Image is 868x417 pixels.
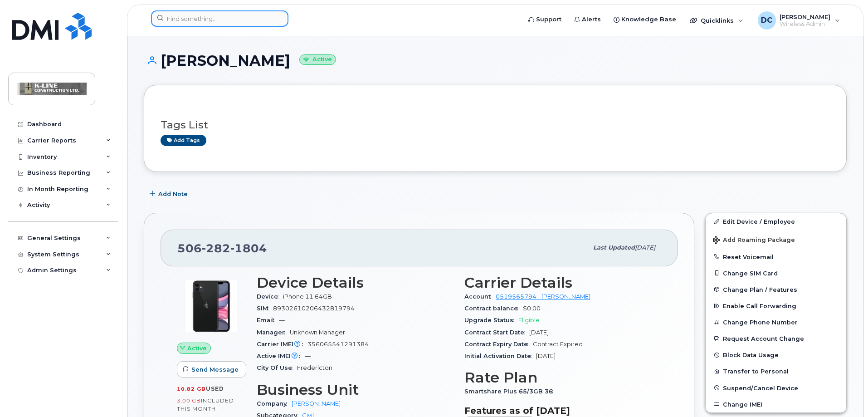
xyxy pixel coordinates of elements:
span: 356065541291384 [307,341,369,348]
button: Change Plan / Features [706,281,846,298]
button: Block Data Usage [706,347,846,363]
span: Company [257,400,292,407]
span: iPhone 11 64GB [283,293,332,300]
span: Device [257,293,283,300]
h3: Tags List [161,119,830,131]
h3: Device Details [257,275,454,291]
span: Contract Expired [533,341,583,348]
span: $0.00 [523,305,541,312]
a: [PERSON_NAME] [292,400,341,407]
span: Active IMEI [257,353,305,359]
button: Change SIM Card [706,265,846,281]
span: 3.00 GB [177,397,201,404]
small: Active [299,54,336,65]
span: Email [257,317,279,324]
span: Add Roaming Package [713,236,795,245]
span: City Of Use [257,364,297,371]
span: Fredericton [297,364,332,371]
a: Edit Device / Employee [706,213,846,230]
img: iPhone_11.jpg [184,279,239,334]
span: Last updated [593,244,635,251]
span: included this month [177,397,234,412]
button: Add Note [144,186,195,202]
span: Change Plan / Features [723,286,797,293]
button: Add Roaming Package [706,230,846,249]
span: 282 [202,241,230,255]
span: Contract Expiry Date [464,341,533,348]
span: Eligible [518,317,540,324]
span: Manager [257,329,290,336]
span: 1804 [230,241,267,255]
span: 89302610206432819794 [273,305,355,312]
span: Account [464,293,496,300]
h3: Business Unit [257,382,454,398]
span: Contract Start Date [464,329,529,336]
span: Suspend/Cancel Device [723,384,798,391]
span: Initial Activation Date [464,353,536,359]
span: — [279,317,285,324]
button: Change Phone Number [706,314,846,330]
button: Change IMEI [706,396,846,412]
span: Smartshare Plus 65/3GB 36 [464,388,558,395]
h3: Carrier Details [464,275,661,291]
span: 10.82 GB [177,386,206,392]
span: Unknown Manager [290,329,345,336]
span: [DATE] [536,353,556,359]
a: 0519565794 - [PERSON_NAME] [496,293,590,300]
h3: Features as of [DATE] [464,405,661,416]
button: Request Account Change [706,330,846,347]
span: 506 [177,241,267,255]
span: — [305,353,311,359]
button: Transfer to Personal [706,363,846,379]
h1: [PERSON_NAME] [144,53,847,69]
button: Enable Call Forwarding [706,298,846,314]
span: Enable Call Forwarding [723,303,796,309]
span: [DATE] [635,244,655,251]
span: Add Note [158,190,188,198]
span: Contract balance [464,305,523,312]
span: used [206,385,224,392]
span: [DATE] [529,329,549,336]
span: Carrier IMEI [257,341,307,348]
button: Reset Voicemail [706,249,846,265]
button: Send Message [177,361,246,378]
button: Suspend/Cancel Device [706,380,846,396]
span: Upgrade Status [464,317,518,324]
span: Active [187,344,207,353]
span: SIM [257,305,273,312]
span: Send Message [191,365,239,374]
h3: Rate Plan [464,369,661,386]
a: Add tags [161,135,206,146]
